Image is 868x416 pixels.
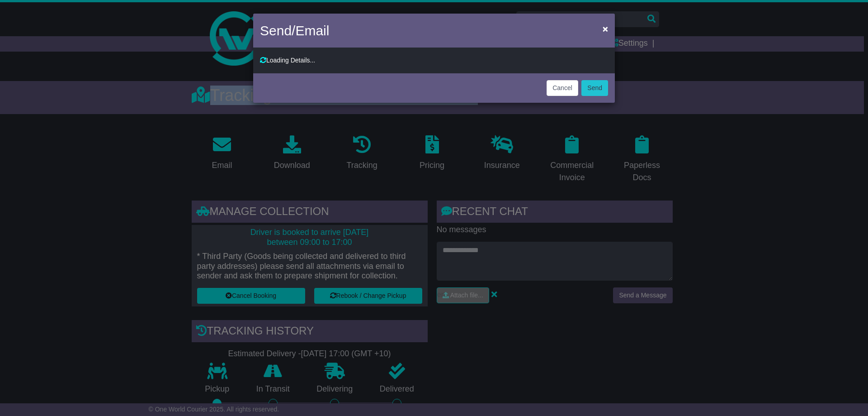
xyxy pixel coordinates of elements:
button: Close [598,19,613,38]
button: Send [581,80,608,96]
h4: Send/Email [260,20,329,41]
div: Loading Details... [260,57,608,64]
button: Cancel [547,80,578,96]
span: × [603,24,608,34]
